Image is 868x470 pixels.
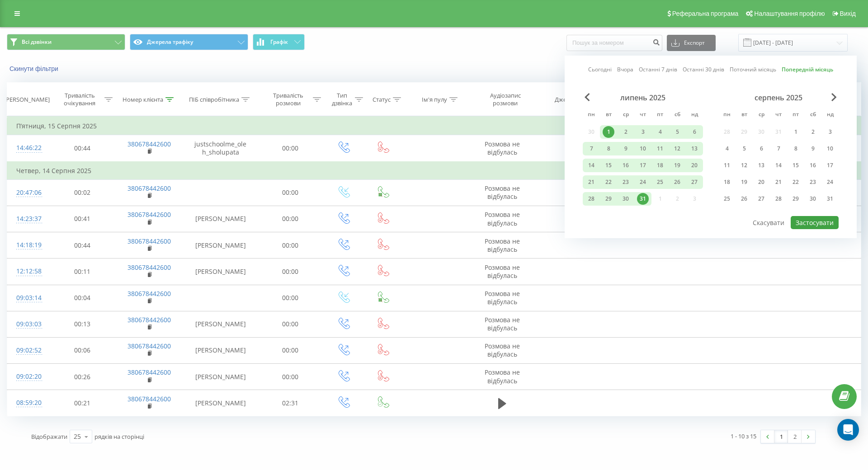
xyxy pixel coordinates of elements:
[16,210,40,228] div: 14:23:37
[790,193,802,205] div: 29
[721,143,733,155] div: 4
[49,285,115,311] td: 00:04
[806,108,820,122] abbr: субота
[485,263,520,280] span: Розмова не відбулась
[821,192,839,206] div: нд 31 серп 2025 р.
[667,35,716,51] button: Експорт
[49,206,115,232] td: 00:41
[755,143,767,155] div: 6
[738,143,750,155] div: 5
[127,368,171,376] a: 380678442600
[721,176,733,188] div: 18
[422,96,447,103] div: Ім'я пулу
[49,258,115,285] td: 00:11
[804,175,821,189] div: сб 23 серп 2025 р.
[671,160,683,171] div: 19
[754,10,825,17] span: Налаштування профілю
[184,364,257,390] td: [PERSON_NAME]
[184,311,257,337] td: [PERSON_NAME]
[253,34,305,50] button: Графік
[787,142,804,155] div: пт 8 серп 2025 р.
[585,108,598,122] abbr: понеділок
[603,143,614,155] div: 8
[617,192,634,206] div: ср 30 лип 2025 р.
[824,176,836,188] div: 24
[22,38,52,46] span: Всі дзвінки
[257,285,323,311] td: 00:00
[688,108,701,122] abbr: неділя
[753,192,770,206] div: ср 27 серп 2025 р.
[807,160,819,171] div: 16
[94,432,144,441] span: рядків на сторінці
[738,176,750,188] div: 19
[669,125,686,139] div: сб 5 лип 2025 р.
[790,176,802,188] div: 22
[789,108,802,122] abbr: п’ятниця
[720,108,734,122] abbr: понеділок
[787,125,804,139] div: пт 1 серп 2025 р.
[807,143,819,155] div: 9
[634,125,651,139] div: чт 3 лип 2025 р.
[651,125,669,139] div: пт 4 лип 2025 р.
[736,175,753,189] div: вт 19 серп 2025 р.
[738,193,750,205] div: 26
[600,192,617,206] div: вт 29 лип 2025 р.
[669,142,686,155] div: сб 12 лип 2025 р.
[49,337,115,363] td: 00:06
[730,65,776,74] a: Поточний місяць
[31,432,67,441] span: Відображати
[670,108,684,122] abbr: субота
[654,176,666,188] div: 25
[585,143,597,155] div: 7
[16,342,40,359] div: 09:02:52
[583,159,600,172] div: пн 14 лип 2025 р.
[16,236,40,254] div: 14:18:19
[583,192,600,206] div: пн 28 лип 2025 р.
[651,159,669,172] div: пт 18 лип 2025 р.
[755,193,767,205] div: 27
[689,143,700,155] div: 13
[637,176,649,188] div: 24
[736,142,753,155] div: вт 5 серп 2025 р.
[821,175,839,189] div: нд 24 серп 2025 р.
[718,192,736,206] div: пн 25 серп 2025 р.
[49,135,115,162] td: 00:44
[485,315,520,332] span: Розмова не відбулась
[603,193,614,205] div: 29
[773,143,784,155] div: 7
[831,93,837,101] span: Next Month
[824,160,836,171] div: 17
[184,206,257,232] td: [PERSON_NAME]
[485,184,520,201] span: Розмова не відбулась
[600,125,617,139] div: вт 1 лип 2025 р.
[485,210,520,227] span: Розмова не відбулась
[583,93,703,102] div: липень 2025
[373,96,391,103] div: Статус
[257,311,323,337] td: 00:00
[257,258,323,285] td: 00:00
[755,176,767,188] div: 20
[821,142,839,155] div: нд 10 серп 2025 р.
[637,160,649,171] div: 17
[672,10,739,17] span: Реферальна програма
[600,142,617,155] div: вт 8 лип 2025 р.
[585,193,597,205] div: 28
[773,160,784,171] div: 14
[773,176,784,188] div: 21
[639,65,677,74] a: Останні 7 днів
[753,175,770,189] div: ср 20 серп 2025 р.
[689,176,700,188] div: 27
[184,390,257,416] td: [PERSON_NAME]
[7,65,63,73] button: Скинути фільтри
[790,143,802,155] div: 8
[57,92,103,107] div: Тривалість очікування
[782,65,833,74] a: Попередній місяць
[637,193,649,205] div: 31
[718,175,736,189] div: пн 18 серп 2025 р.
[753,142,770,155] div: ср 6 серп 2025 р.
[257,135,323,162] td: 00:00
[824,126,836,138] div: 3
[824,193,836,205] div: 31
[840,10,856,17] span: Вихід
[585,176,597,188] div: 21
